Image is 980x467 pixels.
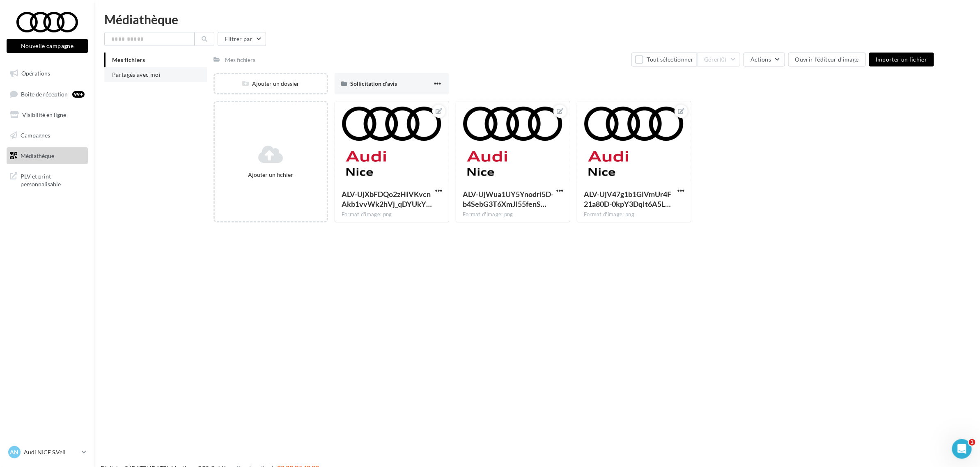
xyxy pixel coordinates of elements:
a: PLV et print personnalisable [5,167,90,192]
div: Mes fichiers [225,56,256,64]
span: Actions [750,56,771,63]
button: Filtrer par [218,32,266,46]
button: Importer un fichier [869,53,934,66]
div: Ajouter un dossier [215,80,327,88]
button: Gérer(0) [697,53,740,66]
span: Visibilité en ligne [22,111,66,118]
a: Visibilité en ligne [5,106,90,124]
div: Ajouter un fichier [218,171,324,179]
a: Opérations [5,65,90,82]
iframe: Intercom live chat [952,439,972,459]
button: Ouvrir l'éditeur d'image [788,53,866,66]
span: Boîte de réception [21,90,68,97]
a: Campagnes [5,127,90,144]
div: 99+ [72,91,85,98]
a: AN Audi NICE S.Veil [7,444,88,460]
button: Tout sélectionner [631,53,697,66]
button: Nouvelle campagne [7,39,88,53]
span: 1 [969,439,975,446]
span: ALV-UjXbFDQo2zHIVKvcnAkb1vvWk2hVj_qDYUkYewC-_LQ-dqawLEFa [342,190,432,208]
span: PLV et print personnalisable [21,171,85,188]
span: ALV-UjWua1UY5Ynodri5D-b4SebG3T6XmJl55fenSRZTro9Y6NPmG-Ww [463,190,553,208]
span: Importer un fichier [876,56,927,63]
span: Mes fichiers [112,56,145,63]
p: Audi NICE S.Veil [24,448,78,456]
div: Médiathèque [104,13,970,25]
div: Format d'image: png [463,211,563,218]
span: ALV-UjV47g1b1GlVmUr4F21a80D-0kpY3DqIt6A5L4QPrZJgW6VLymsP [584,190,671,208]
span: Opérations [21,70,50,77]
div: Format d'image: png [584,211,684,218]
span: Médiathèque [21,152,54,159]
div: Format d'image: png [342,211,442,218]
button: Actions [744,53,785,66]
span: Partagés avec moi [112,71,161,78]
span: Sollicitation d'avis [350,80,397,87]
a: Boîte de réception99+ [5,85,90,103]
span: AN [10,448,19,456]
span: Campagnes [21,132,50,139]
a: Médiathèque [5,147,90,165]
span: (0) [720,56,727,63]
